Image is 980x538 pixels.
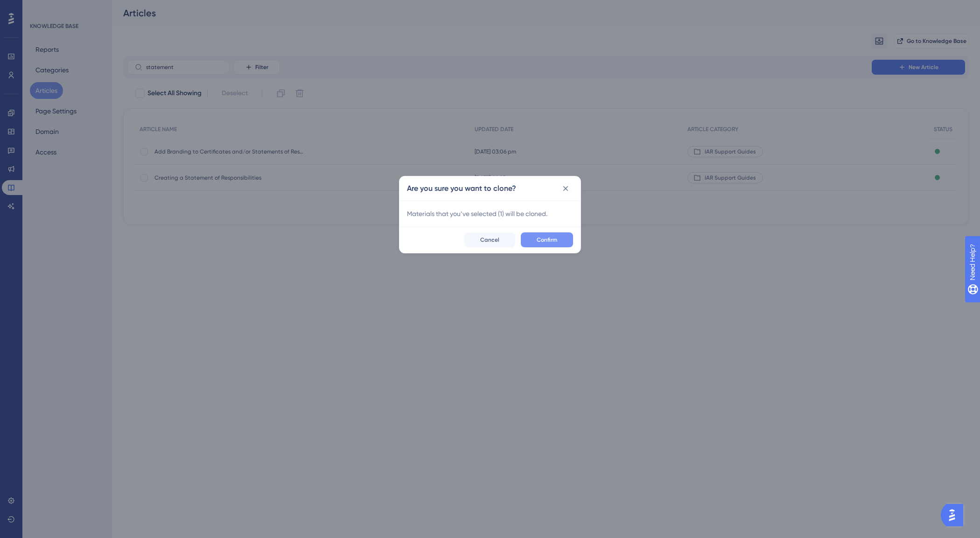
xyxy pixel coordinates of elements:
iframe: UserGuiding AI Assistant Launcher [941,501,969,529]
span: Cancel [480,236,499,244]
span: Confirm [537,236,557,244]
h2: Are you sure you want to clone? [407,183,516,194]
span: Need Help? [22,2,58,14]
span: Materials that you’ve selected ( 1 ) will be cloned. [407,208,573,219]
